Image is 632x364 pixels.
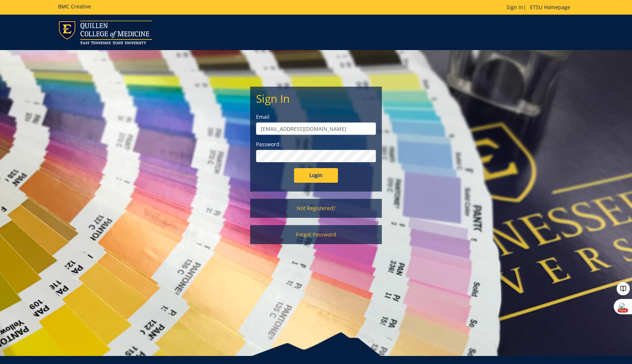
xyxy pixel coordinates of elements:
[250,199,382,218] a: Not Registered?
[250,225,382,244] a: Forgot Password
[294,168,338,183] input: Login
[526,4,574,11] a: ETSU Homepage
[256,113,376,121] label: Email
[256,92,376,105] h2: Sign In
[58,4,91,9] h5: BMC Creative
[58,20,152,44] img: ETSU logo
[507,4,523,11] a: Sign In
[507,4,574,11] p: |
[256,141,376,148] label: Password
